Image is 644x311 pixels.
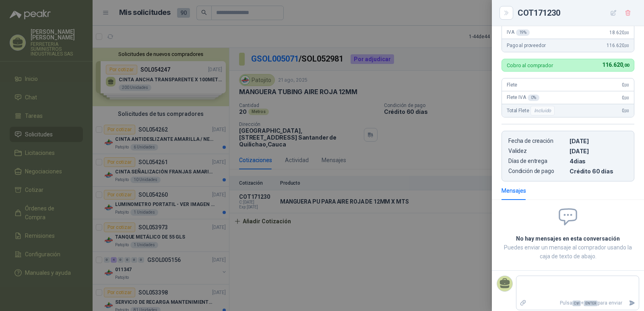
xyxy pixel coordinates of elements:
p: Condición de pago [508,168,566,175]
p: Crédito 60 días [570,168,627,175]
span: ,00 [624,43,629,48]
span: ,00 [624,31,629,35]
p: [DATE] [570,138,627,144]
button: Enviar [625,296,639,310]
span: 18.620 [609,30,629,35]
span: Flete [507,82,517,88]
p: Días de entrega [508,158,566,165]
button: Close [502,8,511,18]
p: [DATE] [570,148,627,154]
p: Validez [508,148,566,154]
span: 0 [622,82,629,88]
div: 0 % [528,95,539,101]
span: ,00 [624,96,629,100]
div: 19 % [516,29,530,36]
p: 4 dias [570,158,627,165]
span: 0 [622,95,629,101]
div: Incluido [530,106,555,115]
label: Adjuntar archivos [516,296,530,310]
p: Fecha de creación [508,138,566,144]
span: Total Flete [507,106,556,115]
span: Pago al proveedor [507,43,546,48]
span: ,00 [624,83,629,87]
span: ,00 [624,109,629,113]
span: Ctrl [572,301,581,306]
div: Mensajes [502,186,526,195]
span: ,00 [623,63,629,68]
span: IVA [507,29,530,36]
span: 0 [622,108,629,113]
span: 116.620 [607,43,629,48]
h2: No hay mensajes en esta conversación [502,234,634,243]
p: Cobro al comprador [507,63,553,68]
span: 116.620 [602,62,629,68]
span: Flete IVA [507,95,539,101]
p: Pulsa + para enviar [530,296,626,310]
p: Puedes enviar un mensaje al comprador usando la caja de texto de abajo. [502,243,634,261]
div: COT171230 [518,6,634,19]
span: ENTER [584,301,598,306]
